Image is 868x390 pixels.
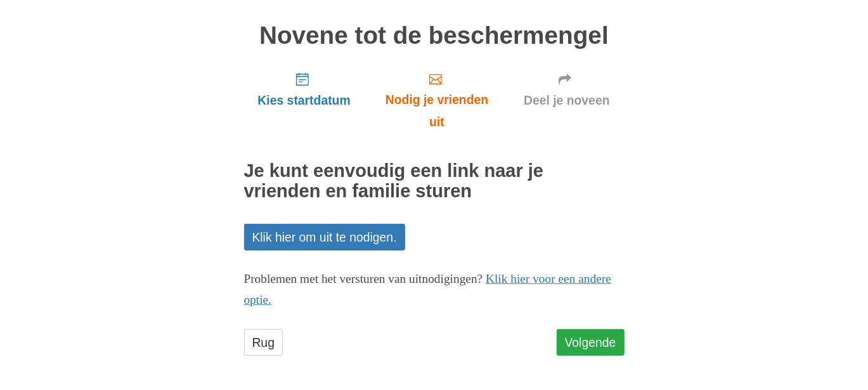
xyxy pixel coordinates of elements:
[244,272,612,306] a: Klik hier voor een andere optie.
[252,230,397,244] font: Klik hier om uit te nodigen.
[244,224,405,250] a: Klik hier om uit te nodigen.
[509,62,624,139] a: Deel je noveen
[252,335,275,349] font: Rug
[565,335,616,349] font: Volgende
[524,93,610,107] font: Deel je noveen
[365,62,510,139] a: Nodig je vrienden uit
[244,272,483,285] font: Problemen met het versturen van uitnodigingen?
[257,93,350,107] font: Kies startdatum
[244,329,283,356] a: Rug
[244,62,365,139] a: Kies startdatum
[385,93,488,129] font: Nodig je vrienden uit
[557,329,625,356] a: Volgende
[259,22,609,49] font: Novene tot de beschermengel
[244,160,544,201] font: Je kunt eenvoudig een link naar je vrienden en familie sturen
